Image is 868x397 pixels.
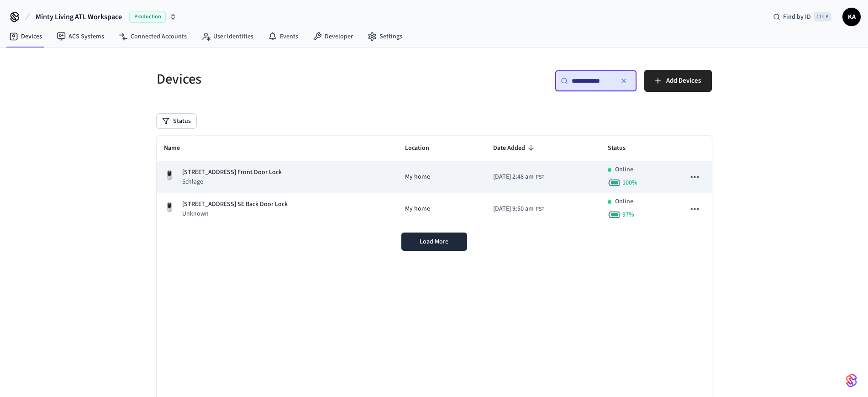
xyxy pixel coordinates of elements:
span: Date Added [493,141,537,155]
span: PST [536,173,544,181]
table: sticky table [157,136,712,225]
span: 97 % [622,210,634,219]
span: Production [129,11,166,23]
img: Yale Assure Touchscreen Wifi Smart Lock, Satin Nickel, Front [164,202,175,213]
a: Events [261,28,305,45]
h5: Devices [157,70,429,89]
a: User Identities [194,28,261,45]
span: My home [405,172,430,182]
a: Devices [2,28,49,45]
p: Schlage [182,177,282,186]
div: Asia/Manila [493,172,544,182]
p: [STREET_ADDRESS] SE Back Door Lock [182,200,288,209]
button: Add Devices [644,70,712,92]
div: Find by IDCtrl K [766,9,839,25]
span: Find by ID [783,12,811,21]
button: Load More [401,233,467,251]
span: Minty Living ATL Workspace [36,11,122,22]
span: Ctrl K [814,12,831,21]
a: ACS Systems [49,28,111,45]
button: Status [157,114,196,128]
p: [STREET_ADDRESS] Front Door Lock [182,168,282,177]
span: Load More [420,237,448,246]
span: [DATE] 9:50 am [493,204,534,214]
span: Name [164,141,192,155]
span: Add Devices [666,75,701,87]
span: Location [405,141,441,155]
span: My home [405,204,430,214]
span: KA [843,9,860,25]
span: [DATE] 2:48 am [493,172,534,182]
img: Yale Assure Touchscreen Wifi Smart Lock, Satin Nickel, Front [164,170,175,181]
span: PST [536,205,544,213]
p: Unknown [182,209,288,218]
p: Online [615,165,633,175]
a: Connected Accounts [111,28,194,45]
a: Developer [305,28,360,45]
img: SeamLogoGradient.69752ec5.svg [846,373,857,388]
span: Status [608,141,637,155]
p: Online [615,197,633,206]
a: Settings [360,28,410,45]
span: 100 % [622,178,637,187]
button: KA [842,8,861,26]
div: Asia/Manila [493,204,544,214]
